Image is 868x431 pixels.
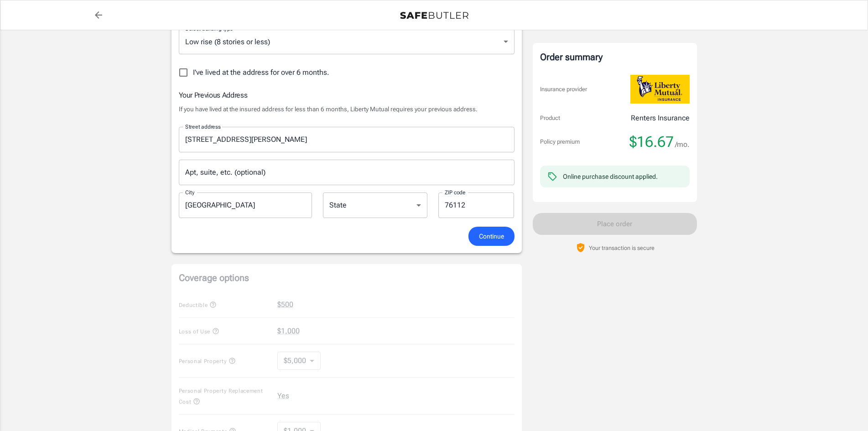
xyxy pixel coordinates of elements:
[185,188,194,196] label: City
[630,75,690,104] img: Liberty Mutual
[179,89,515,101] h6: Your Previous Address
[400,12,468,19] img: Back to quotes
[540,137,580,146] p: Policy premium
[179,29,515,54] div: Low rise (8 stories or less)
[589,244,655,252] p: Your transaction is secure
[540,85,587,94] p: Insurance provider
[89,6,108,24] a: back to quotes
[468,227,515,246] button: Continue
[631,113,690,124] p: Renters Insurance
[629,133,674,151] span: $16.67
[185,123,221,130] label: Street address
[445,188,466,196] label: ZIP code
[193,67,329,78] span: I've lived at the address for over 6 months.
[563,172,658,181] div: Online purchase discount applied.
[540,114,560,123] p: Product
[540,50,690,64] div: Order summary
[675,138,690,151] span: /mo.
[479,231,504,242] span: Continue
[179,104,515,114] p: If you have lived at the insured address for less than 6 months, Liberty Mutual requires your pre...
